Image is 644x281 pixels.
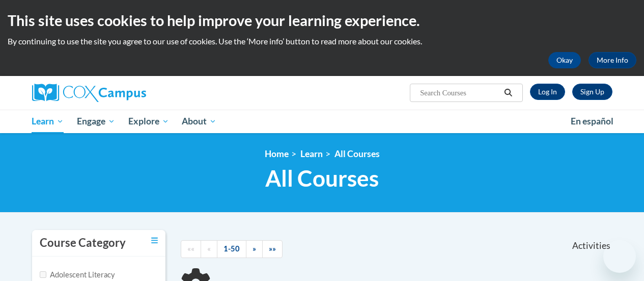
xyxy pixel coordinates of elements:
a: All Courses [334,148,380,159]
label: Adolescent Literacy [40,269,115,280]
span: «« [187,244,194,253]
span: En español [571,116,613,126]
iframe: Button to launch messaging window [603,240,636,273]
a: Engage [70,110,122,133]
button: Search [500,87,516,99]
span: All Courses [265,165,379,192]
a: Log In [530,84,565,100]
h2: This site uses cookies to help improve your learning experience. [8,10,636,31]
a: More Info [589,52,636,68]
a: Learn [25,110,71,133]
a: Register [572,84,612,100]
div: Main menu [24,110,620,133]
a: Explore [122,110,176,133]
span: »» [269,244,276,253]
a: End [262,240,283,258]
a: En español [564,111,620,132]
input: Search Courses [419,87,500,99]
a: Next [246,240,263,258]
input: Checkbox for Options [40,271,46,278]
a: Learn [300,148,323,159]
a: About [175,110,223,133]
span: About [182,115,216,127]
a: Previous [201,240,217,258]
p: By continuing to use the site you agree to our use of cookies. Use the ‘More info’ button to read... [8,36,636,47]
span: Engage [77,115,115,127]
button: Okay [548,52,581,68]
a: Home [265,148,289,159]
span: » [253,244,256,253]
h3: Course Category [40,235,126,251]
span: Activities [572,240,610,251]
a: 1-50 [217,240,246,258]
a: Toggle collapse [151,235,158,246]
a: Cox Campus [32,84,215,102]
img: Cox Campus [32,84,146,102]
a: Begining [181,240,201,258]
span: Learn [32,115,64,127]
span: Explore [128,115,169,127]
span: « [207,244,211,253]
